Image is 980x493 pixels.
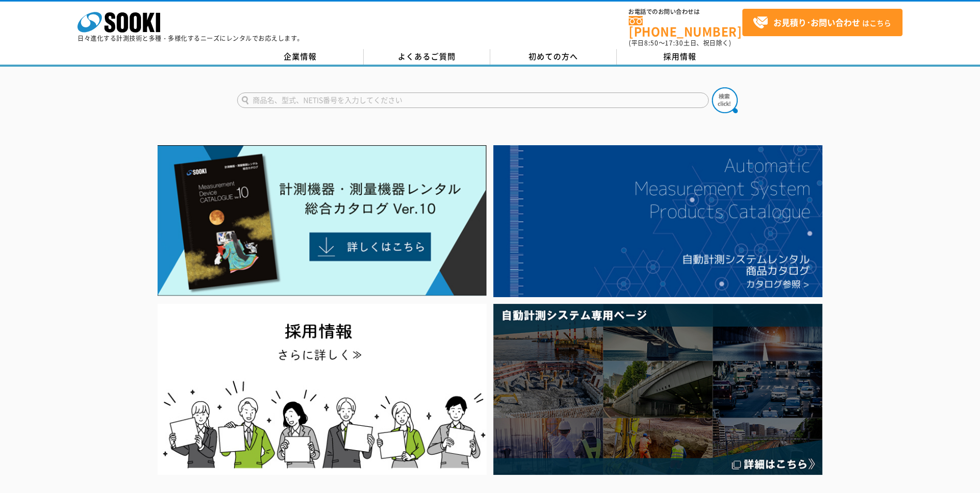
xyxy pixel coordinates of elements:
a: 採用情報 [617,49,743,65]
img: Catalog Ver10 [158,145,487,296]
span: 17:30 [665,38,683,48]
p: 日々進化する計測技術と多種・多様化するニーズにレンタルでお応えします。 [77,35,304,41]
span: お電話でのお問い合わせは [629,9,742,15]
img: btn_search.png [712,87,738,113]
span: 8:50 [644,38,659,48]
span: 初めての方へ [528,51,578,62]
a: [PHONE_NUMBER] [629,16,742,37]
img: SOOKI recruit [158,304,487,475]
a: 初めての方へ [490,49,617,65]
img: 自動計測システム専用ページ [493,304,822,475]
span: はこちら [753,15,891,30]
img: 自動計測システムカタログ [493,145,822,297]
a: 企業情報 [237,49,364,65]
input: 商品名、型式、NETIS番号を入力してください [237,93,709,108]
a: お見積り･お問い合わせはこちら [742,9,903,36]
strong: お見積り･お問い合わせ [773,16,860,28]
span: (平日 ～ 土日、祝日除く) [629,38,731,48]
a: よくあるご質問 [364,49,490,65]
